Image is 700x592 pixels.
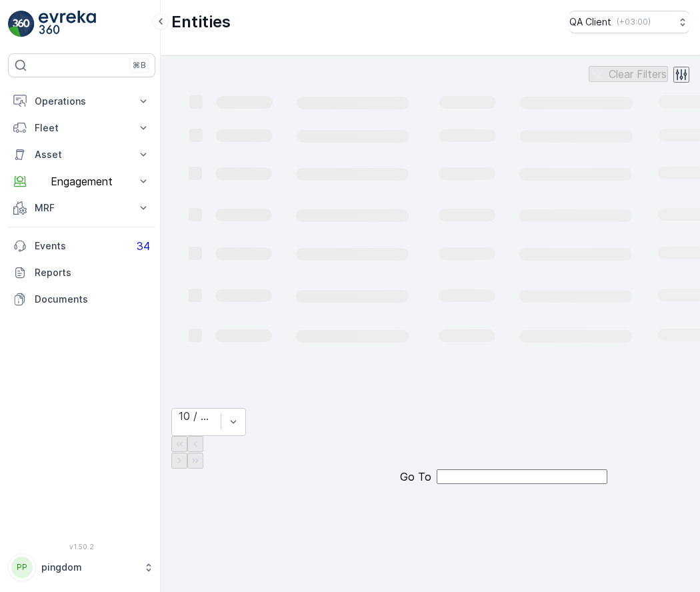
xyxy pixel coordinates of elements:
[589,66,668,82] button: Clear Filters
[11,557,33,578] div: PP
[35,239,129,253] p: Events
[8,553,155,581] button: PPpingdom
[171,11,231,33] p: Entities
[179,410,214,422] div: 10 / Page
[8,259,155,286] a: Reports
[8,195,155,221] button: MRF
[8,115,155,141] button: Fleet
[35,201,129,215] p: MRF
[35,121,129,135] p: Fleet
[39,11,96,37] img: logo_light-DOdMpM7g.png
[8,168,155,195] button: Engagement
[8,286,155,313] a: Documents
[8,233,155,259] a: Events34
[8,141,155,168] button: Asset
[400,471,431,483] span: Go To
[617,17,651,27] p: ( +03:00 )
[8,88,155,115] button: Operations
[35,266,150,279] p: Reports
[35,175,129,187] p: Engagement
[569,11,689,33] button: QA Client(+03:00)
[8,543,155,551] span: v 1.50.2
[41,561,137,574] p: pingdom
[35,148,129,161] p: Asset
[35,293,150,306] p: Documents
[8,11,35,37] img: logo
[137,240,150,252] p: 34
[35,95,129,108] p: Operations
[569,15,611,29] p: QA Client
[609,68,667,80] p: Clear Filters
[133,60,146,71] p: ⌘B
